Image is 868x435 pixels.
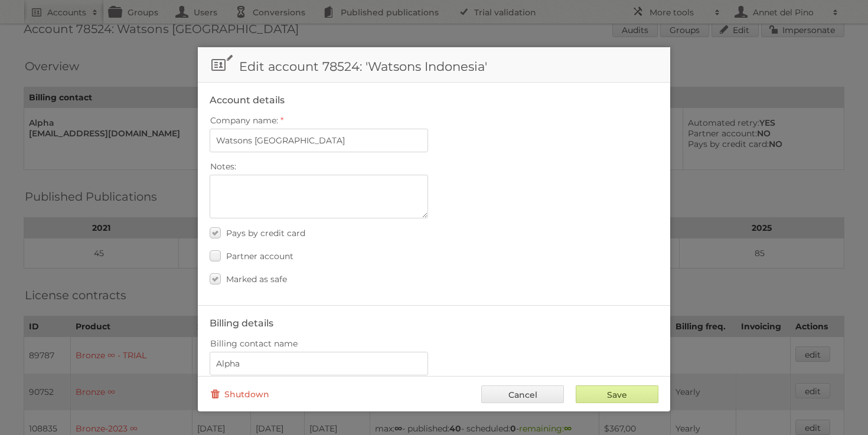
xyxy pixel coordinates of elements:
[210,385,269,403] a: Shutdown
[210,318,273,329] legend: Billing details
[226,251,293,261] span: Partner account
[210,161,236,172] span: Notes:
[210,94,285,106] legend: Account details
[226,228,305,238] span: Pays by credit card
[576,385,658,403] input: Save
[198,47,670,83] h1: Edit account 78524: 'Watsons Indonesia'
[481,385,564,403] a: Cancel
[226,274,287,284] span: Marked as safe
[210,115,278,126] span: Company name:
[210,338,298,349] span: Billing contact name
